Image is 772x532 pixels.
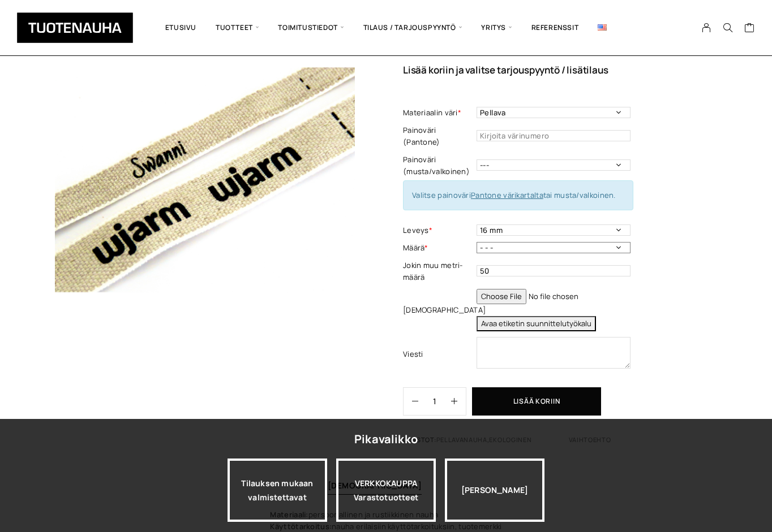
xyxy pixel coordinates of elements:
img: pellavanauha [55,30,355,330]
a: VERKKOKAUPPAVarastotuotteet [336,459,436,522]
label: Viesti [403,348,474,360]
label: Leveys [403,224,474,236]
a: Etusivu [156,8,206,47]
button: Avaa etiketin suunnittelutyökalu [477,316,596,331]
label: Materiaalin väri [403,107,474,119]
input: Määrä [418,388,451,415]
span: Valitse painoväri tai musta/valkoinen. [412,190,616,200]
div: VERKKOKAUPPA Varastotuotteet [336,459,436,522]
div: [PERSON_NAME] [445,459,544,522]
a: My Account [696,23,718,33]
div: Pikavalikko [354,429,418,449]
label: Jokin muu metri-määrä [403,259,474,283]
span: Tuotteet [206,8,268,47]
span: Tilaus / Tarjouspyyntö [354,8,472,47]
input: Kirjoita värinumero [477,130,631,141]
label: [DEMOGRAPHIC_DATA] [403,304,474,316]
a: Tilauksen mukaan valmistettavat [228,459,327,522]
button: Search [717,23,739,33]
label: Painoväri (musta/valkoinen) [403,154,474,178]
span: Toimitustiedot [268,8,353,47]
img: English [598,24,607,31]
img: Tuotenauha Oy [17,12,133,43]
label: Painoväri (Pantone) [403,124,474,148]
a: Cart [744,22,755,36]
a: Pantone värikartalta [471,190,543,200]
label: Määrä [403,242,474,254]
a: Referenssit [522,8,589,47]
span: Yritys [471,8,521,47]
button: Lisää koriin [472,387,601,416]
p: Lisää koriin ja valitse tarjouspyyntö / lisätilaus [403,65,717,75]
